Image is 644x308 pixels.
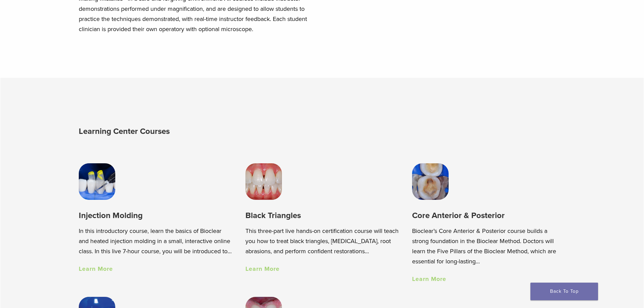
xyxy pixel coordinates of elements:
a: Learn More [245,265,280,273]
h3: Core Anterior & Posterior [412,210,565,221]
p: This three-part live hands-on certification course will teach you how to treat black triangles, [... [245,226,399,256]
a: Back To Top [530,283,598,300]
h3: Injection Molding [79,210,232,221]
h3: Black Triangles [245,210,399,221]
a: Learn More [412,275,446,283]
p: In this introductory course, learn the basics of Bioclear and heated injection molding in a small... [79,226,232,256]
h2: Learning Center Courses [79,123,324,140]
a: Learn More [79,265,113,273]
p: Bioclear’s Core Anterior & Posterior course builds a strong foundation in the Bioclear Method. Do... [412,226,565,266]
